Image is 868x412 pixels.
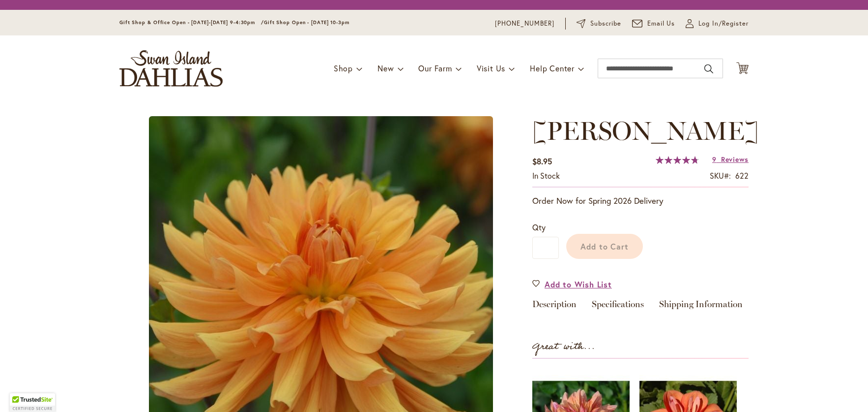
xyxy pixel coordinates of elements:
[477,63,505,73] span: Visit Us
[632,19,675,29] a: Email Us
[10,393,55,412] div: TrustedSite Certified
[656,156,699,164] div: 96%
[377,63,394,73] span: New
[264,19,349,26] span: Gift Shop Open - [DATE] 10-3pm
[532,222,546,232] span: Qty
[577,19,621,29] a: Subscribe
[710,170,731,181] strong: SKU
[418,63,452,73] span: Our Farm
[590,19,621,29] span: Subscribe
[721,155,749,164] span: Reviews
[686,19,749,29] a: Log In/Register
[698,19,749,29] span: Log In/Register
[647,19,675,29] span: Email Us
[532,279,612,290] a: Add to Wish List
[735,170,749,182] div: 622
[495,19,554,29] a: [PHONE_NUMBER]
[532,170,560,181] span: In stock
[532,115,759,146] span: [PERSON_NAME]
[532,300,749,314] div: Detailed Product Info
[530,63,575,73] span: Help Center
[334,63,353,73] span: Shop
[119,50,223,87] a: store logo
[659,300,743,314] a: Shipping Information
[532,195,749,207] p: Order Now for Spring 2026 Delivery
[712,155,749,164] a: 9 Reviews
[532,156,552,166] span: $8.95
[532,170,560,182] div: Availability
[545,279,612,290] span: Add to Wish List
[532,339,595,355] strong: Great with...
[592,300,644,314] a: Specifications
[704,61,713,77] button: Search
[532,300,577,314] a: Description
[712,155,717,164] span: 9
[119,19,264,26] span: Gift Shop & Office Open - [DATE]-[DATE] 9-4:30pm /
